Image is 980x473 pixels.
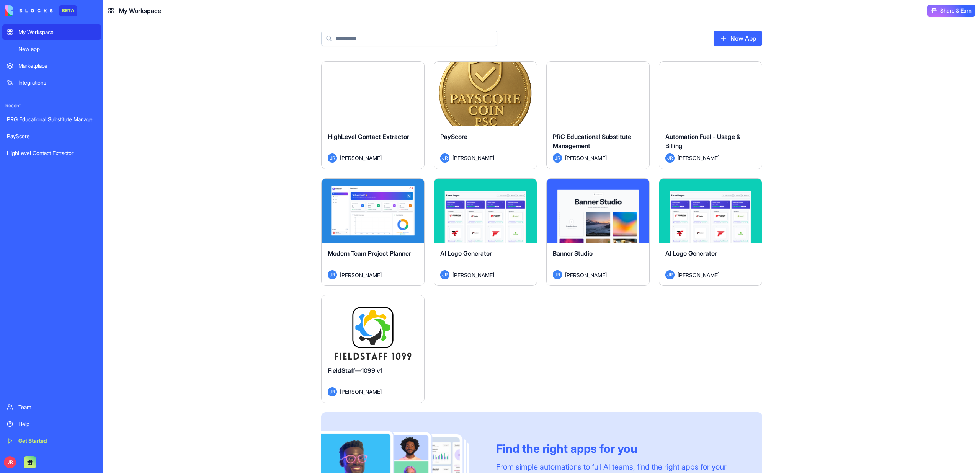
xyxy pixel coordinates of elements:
[7,149,96,157] div: HighLevel Contact Extractor
[2,24,101,40] a: My Workspace
[328,270,337,279] span: JR
[340,154,382,162] span: [PERSON_NAME]
[553,250,593,257] span: Banner Studio
[340,388,382,396] span: [PERSON_NAME]
[434,178,537,286] a: AI Logo GeneratorJR[PERSON_NAME]
[440,153,449,163] span: JR
[5,5,77,16] a: BETA
[18,437,96,445] div: Get Started
[18,420,96,428] div: Help
[678,271,719,279] span: [PERSON_NAME]
[553,153,562,163] span: JR
[321,295,425,403] a: FieldStaff—1099 v1JR[PERSON_NAME]
[665,250,717,257] span: AI Logo Generator
[328,153,337,163] span: JR
[2,145,101,161] a: HighLevel Contact Extractor
[553,270,562,279] span: JR
[4,456,16,468] span: JR
[2,112,101,127] a: PRG Educational Substitute Management
[927,5,975,17] button: Share & Earn
[546,178,650,286] a: Banner StudioJR[PERSON_NAME]
[565,271,607,279] span: [PERSON_NAME]
[328,133,409,140] span: HighLevel Contact Extractor
[440,270,449,279] span: JR
[2,433,101,449] a: Get Started
[2,129,101,144] a: PayScore
[328,367,382,374] span: FieldStaff—1099 v1
[2,416,101,432] a: Help
[18,45,96,53] div: New app
[452,271,494,279] span: [PERSON_NAME]
[59,5,77,16] div: BETA
[546,61,650,169] a: PRG Educational Substitute ManagementJR[PERSON_NAME]
[18,79,96,86] div: Integrations
[2,58,101,73] a: Marketplace
[665,270,675,279] span: JR
[665,153,675,163] span: JR
[18,62,96,70] div: Marketplace
[665,133,740,150] span: Automation Fuel - Usage & Billing
[7,116,96,123] div: PRG Educational Substitute Management
[328,387,337,396] span: JR
[440,250,492,257] span: AI Logo Generator
[328,250,411,257] span: Modern Team Project Planner
[321,61,425,169] a: HighLevel Contact ExtractorJR[PERSON_NAME]
[496,442,744,455] div: Find the right apps for you
[452,154,494,162] span: [PERSON_NAME]
[119,6,161,15] span: My Workspace
[678,154,719,162] span: [PERSON_NAME]
[659,178,762,286] a: AI Logo GeneratorJR[PERSON_NAME]
[659,61,762,169] a: Automation Fuel - Usage & BillingJR[PERSON_NAME]
[340,271,382,279] span: [PERSON_NAME]
[2,103,101,109] span: Recent
[565,154,607,162] span: [PERSON_NAME]
[2,75,101,90] a: Integrations
[18,403,96,411] div: Team
[321,178,425,286] a: Modern Team Project PlannerJR[PERSON_NAME]
[434,61,537,169] a: PayScoreJR[PERSON_NAME]
[714,31,762,46] a: New App
[2,41,101,57] a: New app
[2,400,101,415] a: Team
[553,133,631,150] span: PRG Educational Substitute Management
[5,5,53,16] img: logo
[940,7,972,15] span: Share & Earn
[18,28,96,36] div: My Workspace
[7,132,96,140] div: PayScore
[440,133,467,140] span: PayScore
